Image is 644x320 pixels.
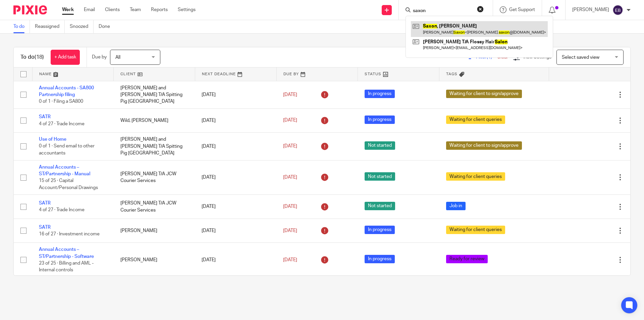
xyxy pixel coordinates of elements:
[35,20,65,33] a: Reassigned
[114,243,195,277] td: [PERSON_NAME]
[13,20,30,33] a: To do
[446,72,458,76] span: Tags
[283,204,297,209] span: [DATE]
[39,115,51,119] a: SATR
[130,6,141,13] a: Team
[195,219,276,242] td: [DATE]
[283,175,297,180] span: [DATE]
[39,261,94,273] span: 23 of 25 · Billing and AML - Internal controls
[477,6,484,12] button: Clear
[195,133,276,160] td: [DATE]
[446,172,505,181] span: Waiting for client queries
[105,6,120,13] a: Clients
[114,133,195,160] td: [PERSON_NAME] and [PERSON_NAME] T/A Spitting Pig [GEOGRAPHIC_DATA]
[572,6,609,13] p: [PERSON_NAME]
[39,201,51,205] a: SATR
[283,144,297,149] span: [DATE]
[92,54,107,60] p: Due by
[39,232,100,236] span: 16 of 27 · Investment income
[195,81,276,108] td: [DATE]
[35,54,44,60] span: (18)
[195,160,276,195] td: [DATE]
[39,144,95,156] span: 0 of 1 · Send email to other accountants
[446,202,466,210] span: Job in
[114,195,195,219] td: [PERSON_NAME] T/A JCW Courier Services
[114,81,195,108] td: [PERSON_NAME] and [PERSON_NAME] T/A Spitting Pig [GEOGRAPHIC_DATA]
[39,247,94,259] a: Annual Accounts – ST/Partnership - Software
[114,160,195,195] td: [PERSON_NAME] T/A JCW Courier Services
[20,54,44,61] h1: To do
[114,108,195,132] td: Wild, [PERSON_NAME]
[446,226,505,234] span: Waiting for client queries
[365,141,395,150] span: Not started
[283,118,297,123] span: [DATE]
[115,55,120,60] span: All
[39,122,85,126] span: 4 of 27 · Trade Income
[39,86,94,97] a: Annual Accounts - SA800 Partnership filing
[39,178,98,190] span: 15 of 25 · Capital Account/Personal Drawings
[365,226,395,234] span: In progress
[39,208,85,213] span: 4 of 27 · Trade Income
[365,172,395,181] span: Not started
[51,50,80,65] a: + Add task
[365,255,395,263] span: In progress
[446,90,522,98] span: Waiting for client to sign/approve
[283,228,297,233] span: [DATE]
[446,141,522,150] span: Waiting for client to sign/approve
[39,165,90,176] a: Annual Accounts – ST/Partnership - Manual
[62,6,74,13] a: Work
[612,5,623,15] img: svg%3E
[283,258,297,262] span: [DATE]
[151,6,168,13] a: Reports
[114,219,195,242] td: [PERSON_NAME]
[509,7,535,12] span: Get Support
[195,195,276,219] td: [DATE]
[446,116,505,124] span: Waiting for client queries
[99,20,115,33] a: Done
[39,99,83,104] span: 0 of 1 · Filing a SA800
[446,255,488,263] span: Ready for review
[365,202,395,210] span: Not started
[39,137,66,142] a: Use of Home
[412,8,473,14] input: Search
[365,116,395,124] span: In progress
[84,6,95,13] a: Email
[195,108,276,132] td: [DATE]
[39,225,51,230] a: SATR
[283,92,297,97] span: [DATE]
[195,243,276,277] td: [DATE]
[365,90,395,98] span: In progress
[13,5,47,14] img: Pixie
[178,6,196,13] a: Settings
[562,55,599,60] span: Select saved view
[70,20,94,33] a: Snoozed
